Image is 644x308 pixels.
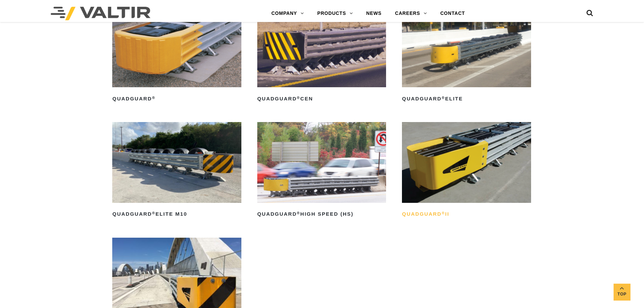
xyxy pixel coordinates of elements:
a: QuadGuard®CEN [257,7,386,104]
a: PRODUCTS [311,7,360,20]
a: QuadGuard®High Speed (HS) [257,122,386,219]
h2: QuadGuard Elite M10 [112,209,241,220]
h2: QuadGuard [112,93,241,104]
sup: ® [297,96,300,100]
a: QuadGuard® [112,7,241,104]
a: CAREERS [388,7,434,20]
a: QuadGuard®Elite M10 [112,122,241,219]
img: Valtir [51,7,150,20]
h2: QuadGuard CEN [257,93,386,104]
sup: ® [442,96,445,100]
sup: ® [152,96,156,100]
h2: QuadGuard High Speed (HS) [257,209,386,220]
a: COMPANY [265,7,311,20]
a: CONTACT [433,7,472,20]
a: NEWS [359,7,388,20]
sup: ® [152,211,156,215]
span: Top [614,290,630,298]
h2: QuadGuard II [402,209,531,220]
a: Top [614,284,630,301]
a: QuadGuard®Elite [402,7,531,104]
sup: ® [442,211,445,215]
h2: QuadGuard Elite [402,93,531,104]
a: QuadGuard®II [402,122,531,219]
sup: ® [297,211,300,215]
